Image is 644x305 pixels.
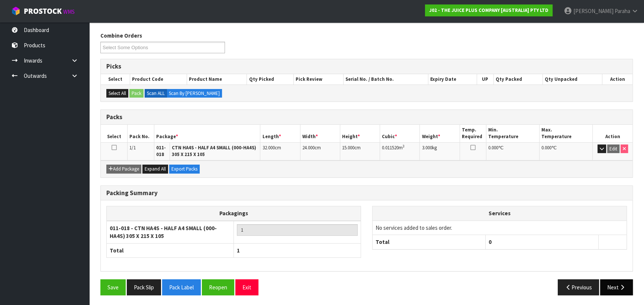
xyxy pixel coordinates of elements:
[593,125,632,142] th: Action
[100,26,633,301] span: Pack
[142,165,168,174] button: Expand All
[145,166,166,172] span: Expand All
[130,74,187,85] th: Product Code
[540,142,593,160] td: ℃
[493,74,542,85] th: Qty Packed
[486,142,540,160] td: ℃
[24,6,62,16] span: ProStock
[235,279,258,295] button: Exit
[260,142,300,160] td: cm
[106,190,627,197] h3: Packing Summary
[247,74,294,85] th: Qty Picked
[154,125,260,142] th: Package
[428,74,477,85] th: Expiry Date
[420,142,460,160] td: kg
[294,74,344,85] th: Pick Review
[607,144,619,153] button: Edit
[63,8,75,15] small: WMS
[172,144,256,158] strong: CTN HA4S - HALF A4 SMALL (000-HA4S) 305 X 215 X 105
[262,144,274,151] span: 32.000
[106,63,627,70] h3: Picks
[129,144,136,151] span: 1/1
[373,235,486,249] th: Total
[488,144,498,151] span: 0.000
[145,89,167,98] label: Scan ALL
[202,279,234,295] button: Reopen
[101,125,128,142] th: Select
[342,144,354,151] span: 15.000
[422,144,432,151] span: 3.000
[615,7,630,15] span: Paraha
[420,125,460,142] th: Weight
[600,279,633,295] button: Next
[489,238,492,245] span: 0
[169,165,200,174] button: Export Packs
[382,144,399,151] span: 0.011520
[543,74,602,85] th: Qty Unpacked
[373,220,627,235] td: No services added to sales order.
[107,206,361,221] th: Packagings
[110,225,217,239] strong: 011-018 - CTN HA4S - HALF A4 SMALL (000-HA4S) 305 X 215 X 105
[558,279,599,295] button: Previous
[187,74,247,85] th: Product Name
[106,89,128,98] button: Select All
[477,74,493,85] th: UP
[128,125,154,142] th: Pack No.
[602,74,632,85] th: Action
[540,125,593,142] th: Max. Temperature
[573,7,614,15] span: [PERSON_NAME]
[101,74,130,85] th: Select
[129,89,144,98] button: Pack
[425,4,553,16] a: J02 - THE JUICE PLUS COMPANY [AUSTRALIA] PTY LTD
[380,125,420,142] th: Cubic
[260,125,300,142] th: Length
[380,142,420,160] td: m
[106,165,141,174] button: Add Package
[162,279,201,295] button: Pack Label
[373,206,627,220] th: Services
[100,32,142,39] label: Combine Orders
[541,144,551,151] span: 0.000
[403,144,405,149] sup: 3
[302,144,315,151] span: 24.000
[340,142,380,160] td: cm
[11,6,20,16] img: cube-alt.png
[167,89,222,98] label: Scan By [PERSON_NAME]
[237,247,240,254] span: 1
[300,125,340,142] th: Width
[486,125,540,142] th: Min. Temperature
[106,114,627,121] h3: Packs
[127,279,161,295] button: Pack Slip
[300,142,340,160] td: cm
[460,125,486,142] th: Temp. Required
[340,125,380,142] th: Height
[100,279,126,295] button: Save
[107,243,234,257] th: Total
[344,74,428,85] th: Serial No. / Batch No.
[429,7,548,13] strong: J02 - THE JUICE PLUS COMPANY [AUSTRALIA] PTY LTD
[156,144,166,158] strong: 011-018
